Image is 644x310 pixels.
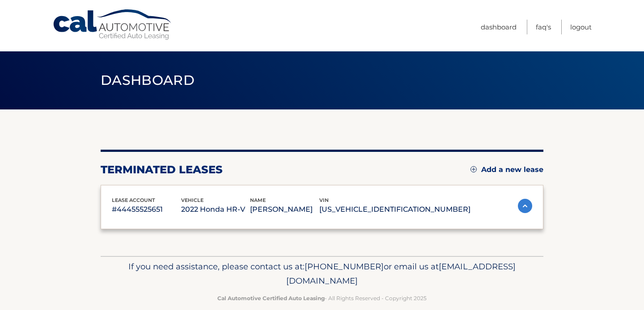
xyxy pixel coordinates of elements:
[181,203,250,216] p: 2022 Honda HR-V
[217,295,325,302] strong: Cal Automotive Certified Auto Leasing
[481,20,517,34] a: Dashboard
[470,166,477,172] img: add.svg
[305,261,384,272] span: [PHONE_NUMBER]
[101,72,195,88] span: Dashboard
[52,9,173,41] a: Cal Automotive
[106,260,538,288] p: If you need assistance, please contact us at: or email us at
[112,203,181,216] p: #44455525651
[106,293,538,303] p: - All Rights Reserved - Copyright 2025
[319,203,470,216] p: [US_VEHICLE_IDENTIFICATION_NUMBER]
[112,197,155,203] span: lease account
[250,203,319,216] p: [PERSON_NAME]
[181,197,203,203] span: vehicle
[250,197,266,203] span: name
[536,20,551,34] a: FAQ's
[319,197,329,203] span: vin
[470,165,543,174] a: Add a new lease
[286,261,516,286] span: [EMAIL_ADDRESS][DOMAIN_NAME]
[570,20,592,34] a: Logout
[101,163,223,176] h2: terminated leases
[518,199,532,213] img: accordion-active.svg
